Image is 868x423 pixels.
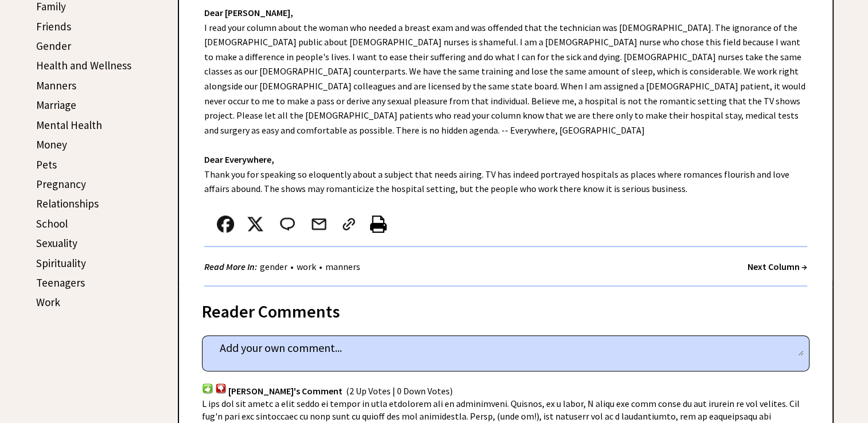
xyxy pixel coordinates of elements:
[748,261,807,272] a: Next Column →
[204,260,363,274] div: • •
[204,261,257,272] strong: Read More In:
[310,216,328,233] img: mail.png
[36,295,60,309] a: Work
[36,217,68,230] a: School
[36,236,77,250] a: Sexuality
[36,158,57,171] a: Pets
[36,58,131,72] a: Health and Wellness
[247,216,264,233] img: x_small.png
[228,385,342,396] span: [PERSON_NAME]'s Comment
[217,216,234,233] img: facebook.png
[204,7,293,18] strong: Dear [PERSON_NAME],
[36,19,71,33] a: Friends
[370,216,387,233] img: printer%20icon.png
[278,216,297,233] img: message_round%202.png
[36,177,86,191] a: Pregnancy
[204,154,274,165] strong: Dear Everywhere,
[322,261,363,272] a: manners
[36,138,67,151] a: Money
[36,256,86,270] a: Spirituality
[202,299,809,318] div: Reader Comments
[36,98,76,112] a: Marriage
[36,197,99,210] a: Relationships
[215,383,227,394] img: votdown.png
[36,276,85,289] a: Teenagers
[257,261,290,272] a: gender
[36,39,71,53] a: Gender
[36,118,102,132] a: Mental Health
[202,383,213,394] img: votup.png
[346,385,453,396] span: (2 Up Votes | 0 Down Votes)
[294,261,319,272] a: work
[36,79,76,92] a: Manners
[340,216,357,233] img: link_02.png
